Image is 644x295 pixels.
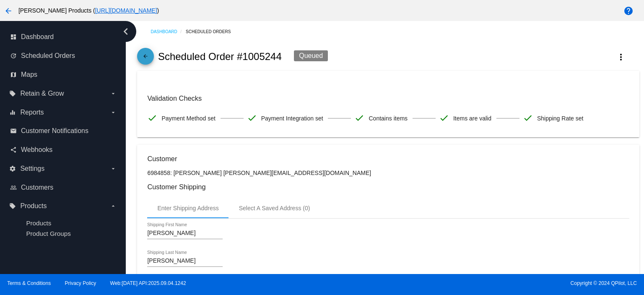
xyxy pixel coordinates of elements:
[329,280,637,286] span: Copyright © 2024 QPilot, LLC
[354,113,364,123] mat-icon: check
[110,165,117,172] i: arrow_drop_down
[10,52,17,59] i: update
[10,68,117,81] a: map Maps
[26,219,51,227] a: Products
[65,280,96,286] a: Privacy Policy
[537,110,584,127] span: Shipping Rate set
[151,25,186,38] a: Dashboard
[186,25,238,38] a: Scheduled Orders
[10,146,17,153] i: share
[20,109,44,116] span: Reports
[21,184,53,191] span: Customers
[10,34,17,40] i: dashboard
[161,110,215,127] span: Payment Method set
[147,258,223,264] input: Shipping Last Name
[9,165,16,172] i: settings
[140,53,151,63] mat-icon: arrow_back
[157,205,218,211] div: Enter Shipping Address
[10,49,117,63] a: update Scheduled Orders
[20,202,47,210] span: Products
[10,124,117,138] a: email Customer Notifications
[20,165,44,172] span: Settings
[21,127,88,135] span: Customer Notifications
[9,203,16,209] i: local_offer
[247,113,257,123] mat-icon: check
[147,183,629,191] h3: Customer Shipping
[110,90,117,97] i: arrow_drop_down
[110,280,186,286] a: Web:[DATE] API:2025.09.04.1242
[3,6,13,16] mat-icon: arrow_back
[623,6,634,16] mat-icon: help
[21,52,75,60] span: Scheduled Orders
[21,71,37,78] span: Maps
[110,109,117,116] i: arrow_drop_down
[9,109,16,116] i: equalizer
[147,113,157,123] mat-icon: check
[20,90,64,97] span: Retain & Grow
[10,71,17,78] i: map
[10,128,17,134] i: email
[10,30,117,44] a: dashboard Dashboard
[119,25,132,38] i: chevron_left
[10,184,17,191] i: people_outline
[110,203,117,209] i: arrow_drop_down
[261,110,323,127] span: Payment Integration set
[616,52,626,62] mat-icon: more_vert
[21,33,54,41] span: Dashboard
[239,205,310,211] div: Select A Saved Address (0)
[7,280,51,286] a: Terms & Conditions
[158,51,282,63] h2: Scheduled Order #1005244
[147,230,223,237] input: Shipping First Name
[147,94,629,102] h3: Validation Checks
[523,113,533,123] mat-icon: check
[294,50,328,61] div: Queued
[439,113,449,123] mat-icon: check
[453,110,491,127] span: Items are valid
[10,143,117,157] a: share Webhooks
[18,7,159,14] span: [PERSON_NAME] Products ( )
[147,155,629,163] h3: Customer
[369,110,408,127] span: Contains items
[95,7,157,14] a: [URL][DOMAIN_NAME]
[10,181,117,194] a: people_outline Customers
[9,90,16,97] i: local_offer
[21,146,52,154] span: Webhooks
[26,230,70,237] a: Product Groups
[147,170,629,176] p: 6984858: [PERSON_NAME] [PERSON_NAME][EMAIL_ADDRESS][DOMAIN_NAME]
